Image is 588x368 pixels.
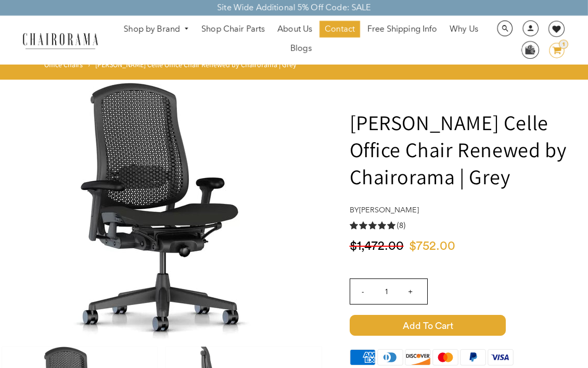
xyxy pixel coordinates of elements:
[398,279,423,304] input: +
[319,21,360,37] a: Contact
[6,205,318,216] a: Herman Miller Celle Office Chair Renewed by Chairorama | Grey - chairorama
[6,83,318,339] img: Herman Miller Celle Office Chair Renewed by Chairorama | Grey - chairorama
[559,40,568,49] div: 1
[18,31,103,49] img: chairorama
[362,21,442,37] a: Free Shipping Info
[397,220,406,231] span: (8)
[541,43,565,58] a: 1
[350,279,375,304] input: -
[350,315,506,336] span: Add to Cart
[325,24,355,35] span: Contact
[119,21,195,37] a: Shop by Brand
[290,43,312,54] span: Blogs
[201,24,265,35] span: Shop Chair Parts
[44,60,300,74] nav: breadcrumbs
[108,21,494,59] nav: DesktopNavigation
[367,24,437,35] span: Free Shipping Info
[196,21,270,37] a: Shop Chair Parts
[522,42,538,57] img: WhatsApp_Image_2024-07-12_at_16.23.01.webp
[285,40,317,57] a: Blogs
[272,21,317,37] a: About Us
[409,239,461,254] span: $752.00
[450,24,478,35] span: Why Us
[277,24,312,35] span: About Us
[444,21,483,37] a: Why Us
[359,205,419,214] a: [PERSON_NAME]
[350,239,409,254] span: $1,472.00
